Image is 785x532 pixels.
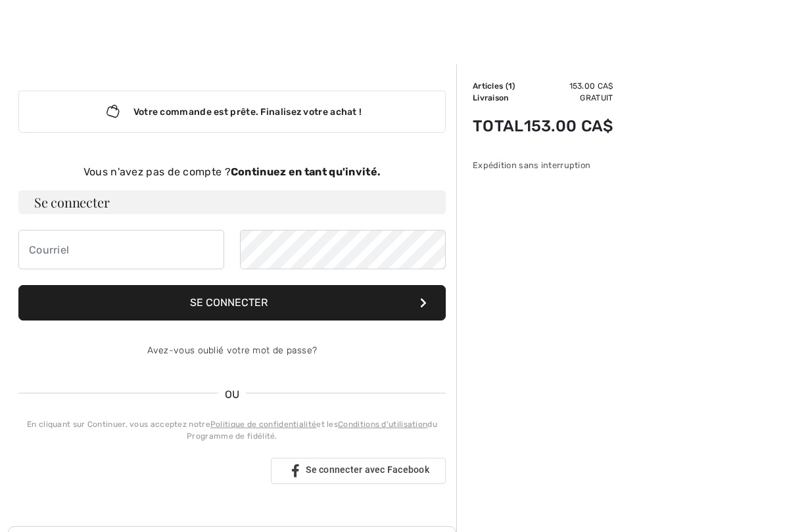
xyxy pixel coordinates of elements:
[508,81,512,91] span: 1
[12,456,267,485] iframe: Bouton Se connecter avec Google
[18,190,446,214] h3: Se connecter
[271,458,446,484] a: Se connecter avec Facebook
[18,285,446,321] button: Se connecter
[18,91,446,133] div: Votre commande est prête. Finalisez votre achat !
[18,164,446,180] div: Vous n'avez pas de compte ?
[338,420,427,429] a: Conditions d'utilisation
[147,345,318,356] a: Avez-vous oublié votre mot de passe?
[515,13,772,225] iframe: Boîte de dialogue Se connecter avec Google
[210,420,316,429] a: Politique de confidentialité
[18,230,224,269] input: Courriel
[473,80,524,92] td: Articles ( )
[306,464,429,475] span: Se connecter avec Facebook
[473,92,524,104] td: Livraison
[18,418,446,442] div: En cliquant sur Continuer, vous acceptez notre et les du Programme de fidélité.
[473,159,613,171] div: Expédition sans interruption
[231,166,381,178] strong: Continuez en tant qu'invité.
[18,456,260,485] div: Se connecter avec Google. S'ouvre dans un nouvel onglet
[218,387,247,403] span: OU
[473,104,524,148] td: Total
